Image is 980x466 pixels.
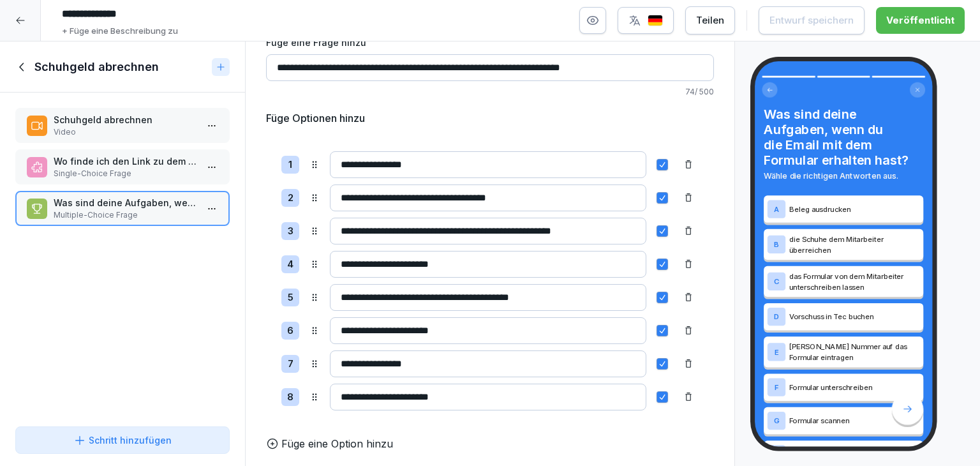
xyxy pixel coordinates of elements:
[34,59,159,75] h1: Schuhgeld abrechnen
[287,324,293,338] p: 6
[789,204,920,214] p: Beleg ausdrucken
[54,196,197,209] p: Was sind deine Aufgaben, wenn du die Email mit dem Formular erhalten hast?
[774,241,779,249] p: B
[266,110,365,126] h5: Füge Optionen hinzu
[54,168,197,179] p: Single-Choice Frage
[15,426,230,454] button: Schritt hinzufügen
[266,36,714,49] label: Füge eine Frage hinzu
[73,433,172,447] div: Schritt hinzufügen
[775,348,778,356] p: E
[288,357,293,372] p: 7
[789,341,920,363] p: [PERSON_NAME] Nummer auf das Formular eintragen
[15,108,230,143] div: Schuhgeld abrechnenVideo
[266,86,714,98] p: 74 / 500
[769,13,854,27] div: Entwurf speichern
[789,416,920,426] p: Formular scannen
[764,107,923,168] h4: Was sind deine Aufgaben, wenn du die Email mit dem Formular erhalten hast?
[775,383,778,391] p: F
[15,191,230,226] div: Was sind deine Aufgaben, wenn du die Email mit dem Formular erhalten hast?Multiple-Choice Frage
[789,271,920,292] p: das Formular von dem Mitarbeiter unterschreiben lassen
[764,170,923,182] p: Wähle die richtigen Antworten aus.
[54,154,197,168] p: Wo finde ich den Link zu dem Schuhgeldformular?
[54,209,197,221] p: Multiple-Choice Frage
[288,290,293,305] p: 5
[54,113,197,126] p: Schuhgeld abrechnen
[759,6,865,34] button: Entwurf speichern
[288,224,293,239] p: 3
[774,417,779,425] p: G
[648,15,663,27] img: de.svg
[789,234,920,255] p: die Schuhe dem Mitarbeiter überreichen
[287,390,293,405] p: 8
[774,313,779,321] p: D
[62,25,178,38] p: + Füge eine Beschreibung zu
[288,158,292,172] p: 1
[876,7,965,34] button: Veröffentlicht
[886,13,954,27] div: Veröffentlicht
[281,436,393,451] p: Füge eine Option hinzu
[774,278,779,286] p: C
[789,382,920,393] p: Formular unterschreiben
[287,257,293,272] p: 4
[288,191,293,206] p: 2
[789,312,920,322] p: Vorschuss in Tec buchen
[774,205,779,213] p: A
[54,126,197,138] p: Video
[15,149,230,184] div: Wo finde ich den Link zu dem Schuhgeldformular?Single-Choice Frage
[685,6,735,34] button: Teilen
[696,13,724,27] div: Teilen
